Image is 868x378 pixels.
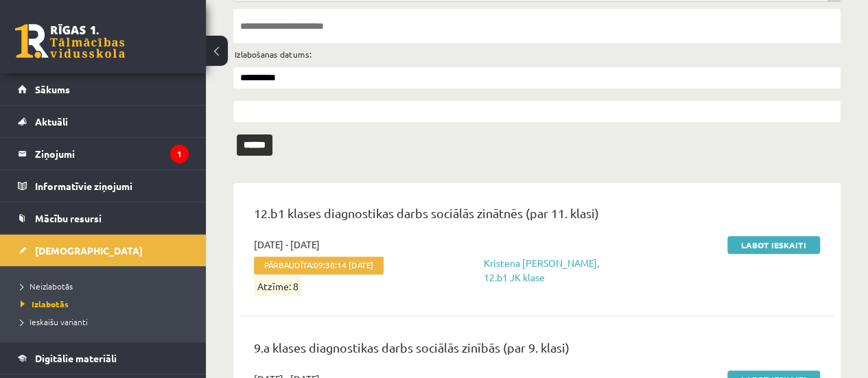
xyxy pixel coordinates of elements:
span: 09:38:14 [DATE] [314,260,373,270]
span: [DEMOGRAPHIC_DATA] [35,244,143,257]
span: [DATE] - [DATE] [254,237,320,252]
a: [DEMOGRAPHIC_DATA] [18,235,189,266]
a: Labot ieskaiti [727,236,820,254]
a: Sākums [18,73,189,105]
p: 9.a klases diagnostikas darbs sociālās zinībās (par 9. klasi) [254,338,820,364]
a: Neizlabotās [21,280,192,292]
span: Ieskaišu varianti [21,316,88,327]
a: Mācību resursi [18,202,189,234]
span: Izlabotās [21,298,69,309]
span: Pārbaudīta: [254,257,384,274]
a: Izlabotās [21,298,192,310]
a: Kristena [PERSON_NAME], 12.b1 JK klase [484,257,599,283]
a: Rīgas 1. Tālmācības vidusskola [15,24,125,58]
legend: Informatīvie ziņojumi [35,170,189,202]
span: Atzīme: 8 [254,276,302,296]
a: Informatīvie ziņojumi [18,170,189,202]
a: Aktuāli [18,106,189,137]
a: Ieskaišu varianti [21,316,192,328]
span: Neizlabotās [21,281,73,292]
i: 1 [170,145,189,163]
a: Digitālie materiāli [18,342,189,374]
p: 12.b1 klases diagnostikas darbs sociālās zinātnēs (par 11. klasi) [254,204,820,229]
label: Izlabošanas datums: [235,45,312,63]
span: Sākums [35,83,70,95]
span: Digitālie materiāli [35,352,117,364]
legend: Ziņojumi [35,138,189,169]
span: Mācību resursi [35,212,102,224]
span: Aktuāli [35,115,68,128]
a: Ziņojumi1 [18,138,189,169]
